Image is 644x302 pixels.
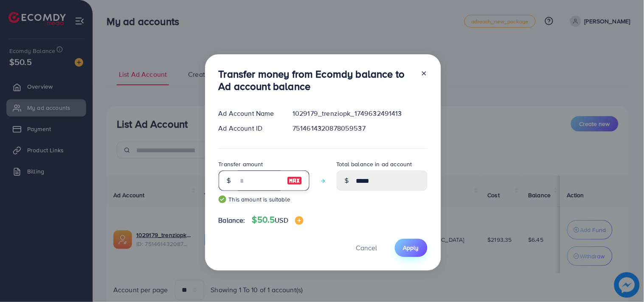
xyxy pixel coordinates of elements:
div: 7514614320878059537 [286,123,434,133]
label: Total balance in ad account [337,160,412,168]
img: image [287,176,302,186]
div: 1029179_trenziopk_1749632491413 [286,109,434,118]
img: image [295,216,304,225]
h3: Transfer money from Ecomdy balance to Ad account balance [219,68,414,92]
button: Cancel [346,239,388,257]
div: Ad Account Name [212,109,286,118]
button: Apply [395,239,427,257]
h4: $50.5 [252,215,304,225]
span: USD [275,215,288,225]
span: Balance: [219,215,245,225]
img: guide [219,196,226,203]
div: Ad Account ID [212,123,286,133]
label: Transfer amount [219,160,263,168]
span: Apply [403,243,419,252]
small: This amount is suitable [219,195,309,204]
span: Cancel [356,243,377,252]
